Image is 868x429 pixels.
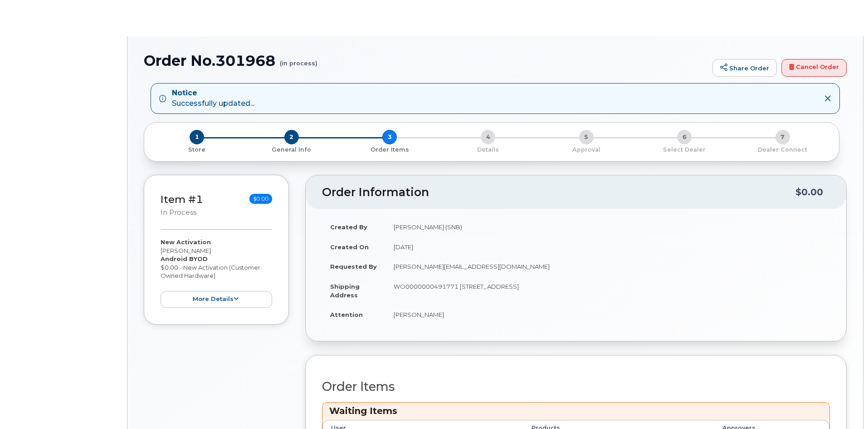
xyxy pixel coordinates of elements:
td: [PERSON_NAME][EMAIL_ADDRESS][DOMAIN_NAME] [385,256,830,276]
h2: Order Items [322,380,830,394]
td: [DATE] [385,237,830,257]
a: 1 Store [151,144,243,154]
span: $0.00 [249,194,272,204]
a: 2 General Info [243,144,341,154]
strong: Created On [330,243,369,251]
div: [PERSON_NAME] $0.00 - New Activation (Customer Owned Hardware) [161,238,272,308]
strong: Created By [330,223,367,231]
p: Store [155,146,239,154]
strong: Notice [172,88,254,99]
small: in process [161,208,196,217]
strong: Android BYOD [161,255,208,262]
strong: Requested By [330,263,377,270]
a: Cancel Order [781,59,847,77]
button: more details [161,291,272,308]
h2: Order Information [322,186,795,199]
a: Share Order [712,59,777,77]
div: $0.00 [795,183,823,201]
span: 1 [190,130,204,144]
td: [PERSON_NAME] (SNB) [385,217,830,237]
div: Successfully updated... [172,88,254,109]
span: 2 [284,130,299,144]
td: WO0000000491771 [STREET_ADDRESS] [385,276,830,305]
td: [PERSON_NAME] [385,305,830,325]
h3: Waiting Items [329,405,823,417]
strong: Shipping Address [330,283,360,299]
strong: Attention [330,311,363,318]
a: Item #1 [161,193,203,206]
p: General Info [246,146,337,154]
h1: Order No.301968 [144,53,708,69]
small: (in process) [280,53,317,67]
strong: New Activation [161,238,211,246]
